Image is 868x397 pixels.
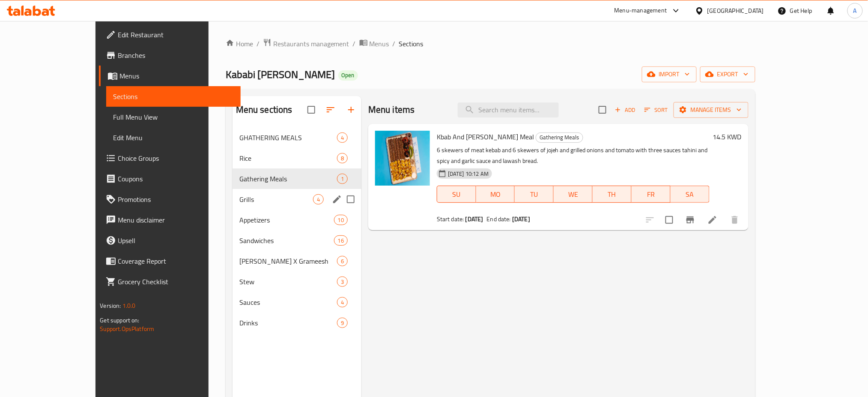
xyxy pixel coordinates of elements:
button: WE [554,186,593,203]
span: Rice [239,153,337,163]
b: [DATE] [465,214,483,225]
div: items [337,256,348,266]
div: GHATHERING MEALS4 [233,127,361,148]
span: 9 [337,319,347,327]
div: [GEOGRAPHIC_DATA] [707,6,764,15]
a: Sections [106,86,241,107]
button: Add [611,103,639,117]
span: Gathering Meals [536,132,583,142]
span: import [649,69,690,80]
a: Support.OpsPlatform [100,323,154,334]
div: Drinks [239,318,337,328]
span: Grocery Checklist [118,277,234,287]
span: Open [338,72,358,79]
span: TU [518,188,550,201]
span: Add item [611,103,639,117]
span: Kababi [PERSON_NAME] [226,65,335,84]
a: Choice Groups [99,148,241,168]
div: items [337,174,348,184]
span: Sandwiches [239,235,334,246]
div: items [337,132,348,143]
button: TH [593,186,632,203]
div: Grills4edit [233,189,361,210]
div: Open [338,70,358,81]
div: Sauces4 [233,292,361,313]
div: Drinks9 [233,313,361,333]
a: Menu disclaimer [99,210,241,230]
span: GHATHERING MEALS [239,132,337,143]
div: items [334,215,348,225]
span: Menus [119,71,234,81]
span: A [853,6,857,15]
span: Restaurants management [273,39,349,49]
span: Grills [239,194,313,205]
h2: Menu items [368,103,415,116]
div: items [337,297,348,307]
div: items [337,277,348,287]
span: Edit Menu [113,132,234,143]
span: Coupons [118,174,234,184]
button: Sort [642,103,670,117]
span: Version: [100,300,121,311]
span: 3 [337,278,347,286]
span: 10 [334,216,347,224]
div: Gathering Meals [536,132,583,143]
nav: breadcrumb [226,38,755,49]
img: Kbab And Jojah Ghathering Meal [375,131,430,186]
span: Choice Groups [118,153,234,163]
button: import [642,66,697,82]
span: Sauces [239,297,337,307]
span: 1 [337,175,347,183]
button: FR [632,186,671,203]
div: Appetizers10 [233,210,361,230]
li: / [393,39,396,49]
h2: Menu sections [236,103,292,116]
a: Branches [99,45,241,66]
a: Edit Menu [106,127,241,148]
span: Sections [399,39,424,49]
span: Stew [239,277,337,287]
span: End date: [487,214,511,225]
div: [PERSON_NAME] X Grameesh6 [233,251,361,271]
span: Coverage Report [118,256,234,266]
span: Sort [644,105,668,115]
span: Select section [594,101,611,119]
button: MO [476,186,515,203]
span: Get support on: [100,315,139,326]
span: [DATE] 10:12 AM [444,170,492,178]
span: Select to update [660,211,678,229]
span: Appetizers [239,215,334,225]
span: 6 [337,257,347,265]
button: Manage items [674,102,749,118]
a: Coverage Report [99,251,241,271]
span: SU [441,188,473,201]
button: Add section [341,99,361,120]
div: Stew3 [233,271,361,292]
span: Select all sections [302,101,320,119]
input: search [458,102,559,117]
span: 4 [337,134,347,142]
b: [DATE] [512,214,530,225]
span: Add [614,105,637,115]
div: Sandwiches16 [233,230,361,251]
span: Sort sections [320,99,341,120]
button: export [700,66,755,82]
li: / [353,39,356,49]
span: Sort items [639,103,674,117]
div: Menu-management [614,6,667,16]
span: 4 [313,195,323,204]
span: SA [674,188,706,201]
span: FR [635,188,667,201]
div: Gathering Meals1 [233,168,361,189]
span: Sections [113,91,234,102]
li: / [257,39,260,49]
span: Kbab And [PERSON_NAME] Meal [437,130,534,143]
a: Upsell [99,230,241,251]
a: Edit menu item [707,215,718,225]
